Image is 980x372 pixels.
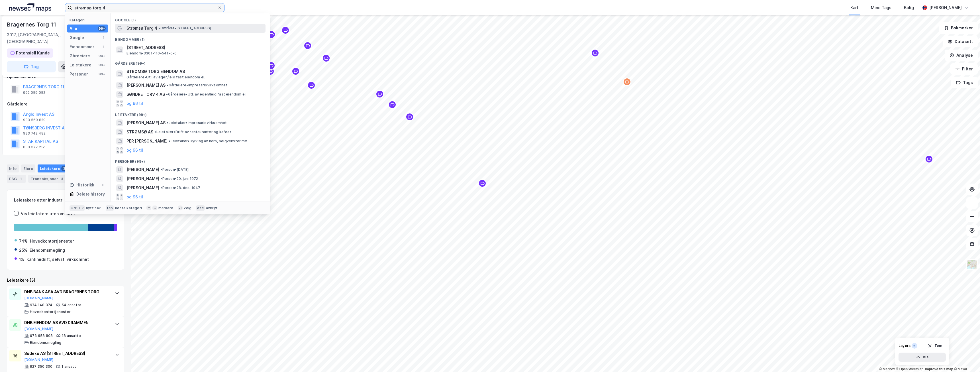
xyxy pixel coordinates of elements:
[19,238,28,245] div: 74%
[111,155,270,165] div: Personer (99+)
[266,67,275,76] div: Map marker
[166,92,246,97] span: Gårdeiere • Utl. av egen/leid fast eiendom el.
[7,175,26,183] div: ESG
[24,319,109,326] div: DNB EIENDOM AS AVD DRAMMEN
[30,340,61,345] div: Eiendomsmegling
[70,71,88,78] div: Personer
[126,68,263,75] span: STRØMSØ TORG EIENDOM AS
[899,343,910,348] div: Layers
[405,113,414,121] div: Map marker
[952,345,980,372] div: Kontrollprogram for chat
[160,176,162,181] span: •
[70,182,94,188] div: Historikk
[30,364,52,369] div: 927 350 300
[943,36,978,47] button: Datasett
[30,310,71,314] div: Hovedkontortjenester
[126,91,165,98] span: SØNDRE TORV 4 AS
[126,82,166,89] span: [PERSON_NAME] AS
[904,4,914,11] div: Bolig
[70,34,84,41] div: Google
[967,259,977,270] img: Z
[307,81,316,90] div: Map marker
[70,205,85,211] div: Ctrl + k
[160,167,189,172] span: Person • [DATE]
[24,350,109,357] div: Sodexo AS [STREET_ADDRESS]
[850,4,858,11] div: Kart
[167,121,227,125] span: Leietaker • Impresariovirksomhet
[939,22,978,34] button: Bokmerker
[160,186,162,190] span: •
[70,52,90,59] div: Gårdeiere
[303,41,312,50] div: Map marker
[291,67,300,76] div: Map marker
[26,256,89,263] div: Kantinedrift, selvst. virksomhet
[70,43,94,50] div: Eiendommer
[478,179,487,188] div: Map marker
[7,164,19,172] div: Info
[169,139,248,143] span: Leietaker • Dyrking av korn, belgvekster mv.
[24,296,54,300] button: [DOMAIN_NAME]
[167,83,168,87] span: •
[7,31,92,45] div: 3017, [GEOGRAPHIC_DATA], [GEOGRAPHIC_DATA]
[375,90,384,98] div: Map marker
[98,26,106,31] div: 99+
[925,367,953,371] a: Improve this map
[23,131,46,136] div: 933 742 482
[24,327,54,331] button: [DOMAIN_NAME]
[126,194,143,200] button: og 96 til
[98,54,106,58] div: 99+
[111,13,270,24] div: Google (1)
[98,72,106,76] div: 99+
[101,183,106,187] div: 0
[160,186,200,190] span: Person • 28. des. 1947
[21,164,35,172] div: Eiere
[126,51,177,56] span: Eiendom • 3301-110-541-0-0
[951,77,978,88] button: Tags
[19,256,24,263] div: 1%
[30,334,53,338] div: 973 658 808
[16,50,50,56] div: Potensiell Kunde
[206,206,218,210] div: avbryt
[126,75,205,80] span: Gårdeiere • Utl. av egen/leid fast eiendom el.
[24,357,54,362] button: [DOMAIN_NAME]
[154,130,156,134] span: •
[912,343,917,349] div: 6
[945,50,978,61] button: Analyse
[126,166,159,173] span: [PERSON_NAME]
[111,33,270,43] div: Eiendommer (1)
[86,206,101,210] div: nytt søk
[98,63,106,67] div: 99+
[160,176,198,181] span: Person • 20. juni 1972
[623,78,631,86] div: Map marker
[591,49,599,57] div: Map marker
[879,367,895,371] a: Mapbox
[111,57,270,67] div: Gårdeiere (99+)
[70,62,91,68] div: Leietakere
[126,147,143,154] button: og 96 til
[70,18,108,22] div: Kategori
[871,4,891,11] div: Mine Tags
[24,288,109,295] div: DNB BANK ASA AVD BRAGERNES TORG
[158,26,160,30] span: •
[72,3,217,12] input: Søk på adresse, matrikkel, gårdeiere, leietakere eller personer
[19,247,27,254] div: 25%
[7,101,124,107] div: Gårdeiere
[59,176,65,182] div: 8
[167,121,168,125] span: •
[61,166,67,171] div: 3
[18,176,24,182] div: 1
[30,303,52,307] div: 974 148 374
[388,100,397,109] div: Map marker
[30,247,65,254] div: Eiendomsmegling
[167,83,227,88] span: Gårdeiere • Impresariovirksomhet
[14,197,117,204] div: Leietakere etter industri
[7,20,57,29] div: Bragernes Torg 11
[196,205,205,211] div: esc
[169,139,170,143] span: •
[76,191,105,198] div: Delete history
[924,341,946,350] button: Tøm
[166,92,168,96] span: •
[322,54,330,62] div: Map marker
[160,167,162,172] span: •
[101,44,106,49] div: 1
